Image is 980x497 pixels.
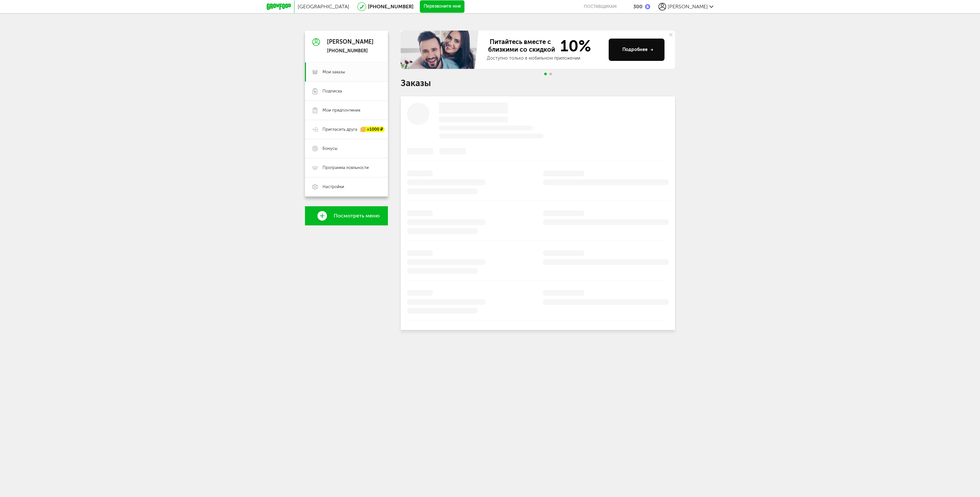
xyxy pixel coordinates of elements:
button: Перезвоните мне [420,0,464,13]
span: Go to slide 2 [549,73,552,75]
a: Программа лояльности [305,158,388,177]
a: [PHONE_NUMBER] [368,4,413,10]
span: Питайтесь вместе с близкими со скидкой [487,38,556,54]
div: +1000 ₽ [360,127,385,132]
span: Настройки [323,184,344,190]
div: [PHONE_NUMBER] [327,48,374,54]
span: Посмотреть меню [334,213,380,219]
div: Доступно только в мобильном приложении [487,55,604,62]
a: Мои предпочтения [305,101,388,120]
img: bonus_b.cdccf46.png [645,4,650,9]
span: 10% [556,38,591,54]
img: family-banner.579af9d.jpg [401,31,480,69]
span: Мои предпочтения [323,107,360,113]
button: Подробнее [609,39,664,61]
span: Go to slide 1 [544,73,547,75]
div: Подробнее [622,47,653,53]
span: Пригласить друга [323,127,357,132]
a: Настройки [305,177,388,196]
span: Подписка [323,88,342,94]
div: [PERSON_NAME] [327,39,374,45]
span: [PERSON_NAME] [668,4,708,10]
a: Бонусы [305,139,388,158]
span: Мои заказы [323,69,345,75]
div: 300 [633,4,642,10]
span: Бонусы [323,146,338,151]
span: Программа лояльности [323,165,369,171]
a: Пригласить друга +1000 ₽ [305,120,388,139]
span: [GEOGRAPHIC_DATA] [298,4,349,10]
a: Посмотреть меню [305,206,388,225]
a: Подписка [305,82,388,101]
h1: Заказы [401,79,675,87]
a: Мои заказы [305,62,388,82]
